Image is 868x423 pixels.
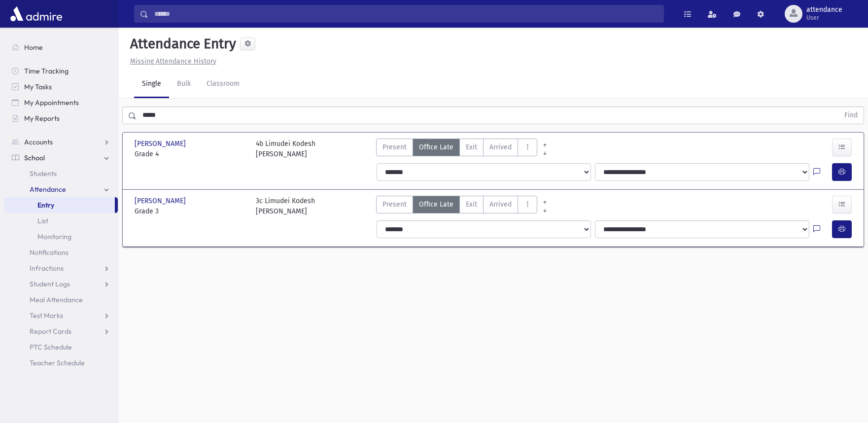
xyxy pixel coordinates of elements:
[382,142,407,152] span: Present
[4,292,118,308] a: Meal Attendance
[30,358,85,367] span: Teacher Schedule
[466,142,477,152] span: Exit
[4,39,118,55] a: Home
[4,260,118,276] a: Infractions
[24,138,53,146] span: Accounts
[130,57,216,66] u: Missing Attendance History
[838,107,864,124] button: Find
[37,232,71,241] span: Monitoring
[4,166,118,181] a: Students
[24,98,79,107] span: My Appointments
[24,153,45,162] span: School
[24,43,43,52] span: Home
[30,248,69,257] span: Notifications
[126,57,216,66] a: Missing Attendance History
[30,295,83,304] span: Meal Attendance
[30,311,63,320] span: Test Marks
[489,199,512,210] span: Arrived
[376,196,537,216] div: AttTypes
[4,308,118,323] a: Test Marks
[37,216,48,225] span: List
[135,196,188,206] span: [PERSON_NAME]
[4,339,118,355] a: PTC Schedule
[4,134,118,150] a: Accounts
[148,5,663,23] input: Search
[4,150,118,166] a: School
[199,70,247,98] a: Classroom
[135,139,188,149] span: [PERSON_NAME]
[24,67,69,75] span: Time Tracking
[4,95,118,110] a: My Appointments
[126,35,236,52] h5: Attendance Entry
[24,114,60,123] span: My Reports
[806,14,842,22] span: User
[382,199,407,210] span: Present
[489,142,512,152] span: Arrived
[256,139,315,159] div: 4b Limudei Kodesh [PERSON_NAME]
[30,185,66,194] span: Attendance
[30,327,71,336] span: Report Cards
[37,201,54,210] span: Entry
[376,139,537,159] div: AttTypes
[135,149,246,159] span: Grade 4
[134,70,169,98] a: Single
[4,229,118,245] a: Monitoring
[806,6,842,14] span: attendance
[419,142,453,152] span: Office Late
[466,199,477,210] span: Exit
[4,213,118,229] a: List
[4,110,118,126] a: My Reports
[4,323,118,339] a: Report Cards
[30,169,57,178] span: Students
[30,343,72,352] span: PTC Schedule
[256,196,315,216] div: 3c Limudei Kodesh [PERSON_NAME]
[4,181,118,197] a: Attendance
[169,70,199,98] a: Bulk
[8,4,65,24] img: AdmirePro
[4,245,118,260] a: Notifications
[24,82,52,91] span: My Tasks
[4,355,118,371] a: Teacher Schedule
[30,264,64,273] span: Infractions
[4,276,118,292] a: Student Logs
[4,197,115,213] a: Entry
[4,63,118,79] a: Time Tracking
[419,199,453,210] span: Office Late
[4,79,118,95] a: My Tasks
[30,280,70,288] span: Student Logs
[135,206,246,216] span: Grade 3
